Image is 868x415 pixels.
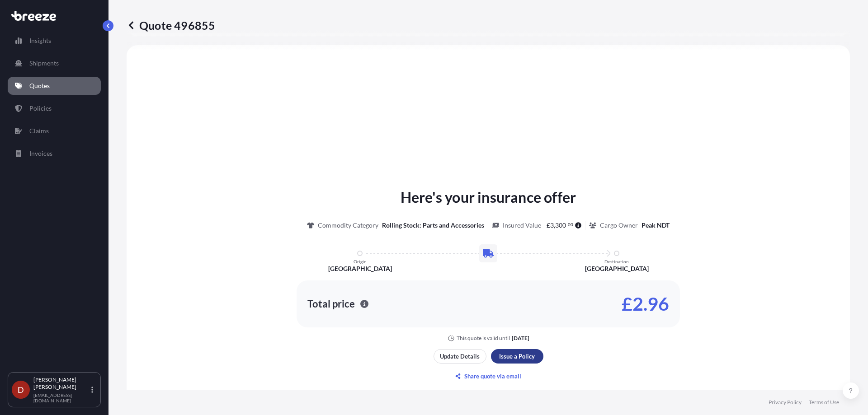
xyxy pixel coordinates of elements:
[8,77,101,95] a: Quotes
[568,223,573,226] span: 00
[457,335,510,342] p: This quote is valid until
[8,122,101,140] a: Claims
[491,349,543,364] button: Issue a Policy
[434,369,543,383] button: Share quote via email
[29,36,51,45] p: Insights
[29,104,52,113] p: Policies
[499,352,535,361] p: Issue a Policy
[503,221,541,230] p: Insured Value
[8,54,101,72] a: Shipments
[127,18,215,33] p: Quote 496855
[401,187,576,208] p: Here's your insurance offer
[434,349,486,364] button: Update Details
[512,335,529,342] p: [DATE]
[33,376,90,391] p: [PERSON_NAME] [PERSON_NAME]
[547,222,550,228] span: £
[809,399,839,406] a: Terms of Use
[585,264,649,273] p: [GEOGRAPHIC_DATA]
[307,299,355,308] p: Total price
[550,222,554,228] span: 3
[29,59,59,68] p: Shipments
[354,259,367,264] p: Origin
[29,149,52,158] p: Invoices
[8,32,101,50] a: Insights
[604,259,629,264] p: Destination
[29,126,49,135] p: Claims
[555,222,566,228] span: 300
[328,264,392,273] p: [GEOGRAPHIC_DATA]
[769,399,802,406] a: Privacy Policy
[642,221,670,230] p: Peak NDT
[622,297,669,311] p: £2.96
[18,385,24,394] span: D
[382,221,484,230] p: Rolling Stock: Parts and Accessories
[600,221,638,230] p: Cargo Owner
[566,223,567,226] span: .
[33,392,90,403] p: [EMAIL_ADDRESS][DOMAIN_NAME]
[29,81,50,90] p: Quotes
[464,372,521,381] p: Share quote via email
[440,352,480,361] p: Update Details
[318,221,378,230] p: Commodity Category
[554,222,555,228] span: ,
[8,145,101,163] a: Invoices
[8,99,101,117] a: Policies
